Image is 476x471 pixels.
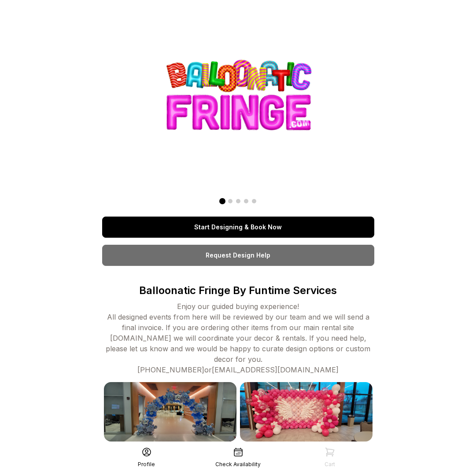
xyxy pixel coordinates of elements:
div: Enjoy our guided buying experience! All designed events from here will be reviewed by our team an... [102,301,374,375]
a: Start Designing & Book Now [102,217,374,238]
a: [PHONE_NUMBER] [137,365,204,374]
div: Cart [325,461,335,468]
div: Check Availability [215,461,261,468]
a: Request Design Help [102,245,374,266]
a: [EMAIL_ADDRESS][DOMAIN_NAME] [212,365,339,374]
div: Profile [138,461,155,468]
p: Balloonatic Fringe By Funtime Services [102,283,374,298]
